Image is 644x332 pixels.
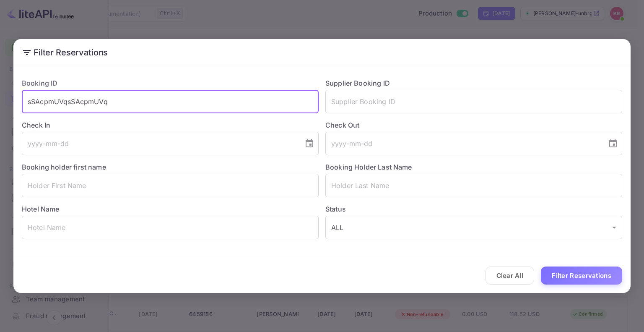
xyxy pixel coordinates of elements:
label: Check In [22,120,319,130]
input: yyyy-mm-dd [22,132,298,155]
label: Hotel Name [22,205,60,213]
label: Supplier Booking ID [325,79,390,87]
input: Holder First Name [22,174,319,197]
input: Booking ID [22,90,319,113]
button: Choose date [301,135,318,152]
label: Booking Holder Last Name [325,163,412,171]
label: Booking ID [22,79,58,87]
input: Holder Last Name [325,174,622,197]
h2: Filter Reservations [13,39,631,66]
button: Filter Reservations [541,267,622,285]
div: ALL [325,216,622,239]
input: Hotel Name [22,216,319,239]
button: Choose date [605,135,621,152]
input: yyyy-mm-dd [325,132,601,155]
input: Supplier Booking ID [325,90,622,113]
button: Clear All [486,267,535,285]
label: Booking holder first name [22,163,106,171]
label: Check Out [325,120,622,130]
label: Status [325,204,622,214]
